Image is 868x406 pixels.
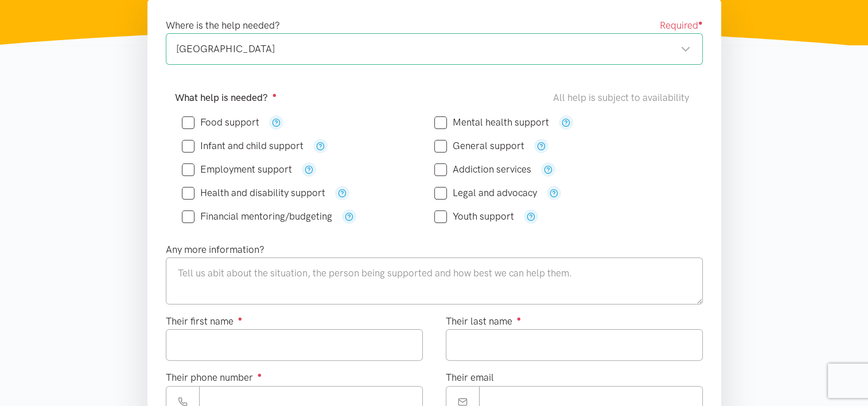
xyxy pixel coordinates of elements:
[182,212,332,221] label: Financial mentoring/budgeting
[175,90,277,106] label: What help is needed?
[238,314,243,323] sup: ●
[182,141,303,151] label: Infant and child support
[166,18,280,33] label: Where is the help needed?
[273,91,277,99] sup: ●
[660,18,703,33] span: Required
[166,370,262,385] label: Their phone number
[517,314,521,323] sup: ●
[698,18,703,27] sup: ●
[176,41,691,57] div: [GEOGRAPHIC_DATA]
[182,118,259,127] label: Food support
[166,242,264,257] label: Any more information?
[434,165,531,174] label: Addiction services
[434,118,549,127] label: Mental health support
[182,165,292,174] label: Employment support
[446,370,494,385] label: Their email
[166,314,243,329] label: Their first name
[434,141,524,151] label: General support
[434,188,537,198] label: Legal and advocacy
[434,212,514,221] label: Youth support
[446,314,521,329] label: Their last name
[553,90,694,106] div: All help is subject to availability
[258,370,262,379] sup: ●
[182,188,325,198] label: Health and disability support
